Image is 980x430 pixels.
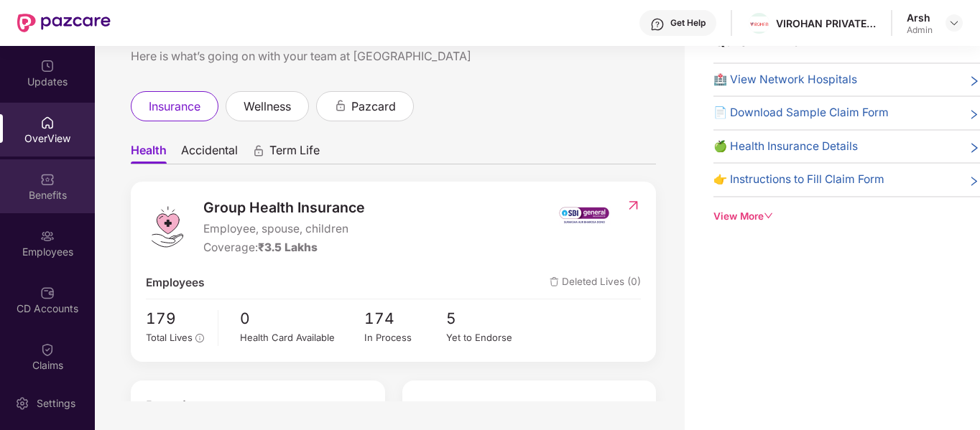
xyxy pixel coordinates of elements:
div: animation [334,99,347,112]
span: 👉 Instructions to Fill Claim Form [713,171,884,188]
img: svg+xml;base64,PHN2ZyBpZD0iU2V0dGluZy0yMHgyMCIgeG1sbnM9Imh0dHA6Ly93d3cudzMub3JnLzIwMDAvc3ZnIiB3aW... [15,396,29,411]
span: 🏥 View Network Hospitals [713,71,857,88]
img: Virohan%20logo%20(1).jpg [749,17,769,32]
span: Premium [146,396,208,418]
div: VIROHAN PRIVATE LIMITED [776,17,877,30]
img: RedirectIcon [355,396,370,418]
div: View More [713,209,980,224]
img: insurerIcon [558,197,611,233]
div: Settings [32,396,80,411]
span: pazcard [351,98,396,116]
span: insurance [149,98,200,116]
span: 🍏 Health Insurance Details [713,138,858,155]
img: svg+xml;base64,PHN2ZyBpZD0iVXBkYXRlZCIgeG1sbnM9Imh0dHA6Ly93d3cudzMub3JnLzIwMDAvc3ZnIiB3aWR0aD0iMj... [40,59,55,73]
span: Deleted Lives (0) [550,274,641,291]
div: Arsh [907,11,933,24]
span: right [969,107,980,121]
img: svg+xml;base64,PHN2ZyBpZD0iSGVscC0zMngzMiIgeG1sbnM9Imh0dHA6Ly93d3cudzMub3JnLzIwMDAvc3ZnIiB3aWR0aD... [650,17,665,32]
span: down [764,211,774,221]
div: Yet to Endorse [446,330,529,345]
span: right [969,141,980,155]
span: 179 [146,307,208,330]
img: svg+xml;base64,PHN2ZyBpZD0iQ0RfQWNjb3VudHMiIGRhdGEtbmFtZT0iQ0QgQWNjb3VudHMiIHhtbG5zPSJodHRwOi8vd3... [40,286,55,300]
div: Here is what’s going on with your team at [GEOGRAPHIC_DATA] [131,47,656,65]
span: 174 [364,307,447,330]
span: right [969,74,980,88]
span: 5 [446,307,529,330]
div: Get Help [670,17,706,29]
span: Health [131,143,167,164]
div: Coverage: [203,239,365,256]
img: svg+xml;base64,PHN2ZyBpZD0iRHJvcGRvd24tMzJ4MzIiIHhtbG5zPSJodHRwOi8vd3d3LnczLm9yZy8yMDAwL3N2ZyIgd2... [948,17,960,29]
img: deleteIcon [550,277,559,286]
span: 0 [240,307,364,330]
span: right [969,174,980,188]
div: Health Card Available [240,330,364,345]
span: Group Health Insurance [203,197,365,219]
span: wellness [244,98,291,116]
span: Term Life [269,143,320,164]
span: Employees [146,274,205,291]
div: In Process [364,330,447,345]
img: svg+xml;base64,PHN2ZyBpZD0iQmVuZWZpdHMiIHhtbG5zPSJodHRwOi8vd3d3LnczLm9yZy8yMDAwL3N2ZyIgd2lkdGg9Ij... [40,172,55,187]
div: animation [252,144,265,157]
span: 📄 Download Sample Claim Form [713,104,889,121]
span: Employee, spouse, children [203,220,365,238]
div: Admin [907,24,933,36]
span: info-circle [195,334,204,342]
img: svg+xml;base64,PHN2ZyBpZD0iRW1wbG95ZWVzIiB4bWxucz0iaHR0cDovL3d3dy53My5vcmcvMjAwMC9zdmciIHdpZHRoPS... [40,229,55,243]
img: New Pazcare Logo [17,14,111,32]
img: RedirectIcon [626,198,641,212]
span: ₹3.5 Lakhs [258,240,318,254]
img: svg+xml;base64,PHN2ZyBpZD0iSG9tZSIgeG1sbnM9Imh0dHA6Ly93d3cudzMub3JnLzIwMDAvc3ZnIiB3aWR0aD0iMjAiIG... [40,116,55,130]
span: Total Lives [146,332,193,343]
img: logo [146,205,189,248]
img: svg+xml;base64,PHN2ZyBpZD0iQ2xhaW0iIHhtbG5zPSJodHRwOi8vd3d3LnczLm9yZy8yMDAwL3N2ZyIgd2lkdGg9IjIwIi... [40,342,55,357]
span: Accidental [181,143,238,164]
